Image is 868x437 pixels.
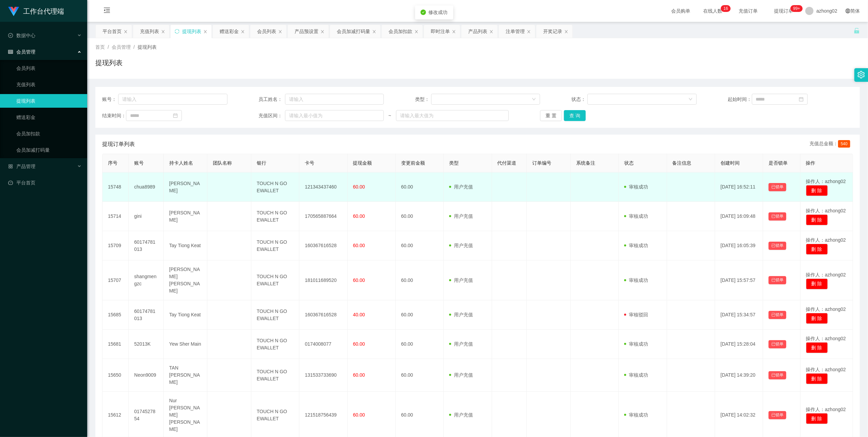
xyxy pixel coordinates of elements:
td: 15714 [102,202,129,231]
span: 60.00 [353,372,365,378]
span: 提现订单 [771,9,796,13]
span: 操作人：azhong02 [806,272,846,277]
td: 15707 [102,260,129,300]
i: 图标: close [372,30,376,34]
button: 已锁单 [769,340,786,348]
i: 图标: close [203,30,207,34]
td: [PERSON_NAME] [164,202,208,231]
div: 赠送彩金 [220,25,239,38]
td: 15650 [102,359,129,392]
td: 15681 [102,330,129,359]
span: 代付渠道 [498,160,517,166]
span: 账号 [134,160,144,166]
span: 60.00 [353,277,365,283]
span: 提现订单列表 [102,140,135,148]
td: 160367616528 [299,300,347,330]
span: 团队名称 [213,160,232,166]
div: 即时注单 [431,25,450,38]
td: [DATE] 15:57:57 [715,260,763,300]
span: 持卡人姓名 [169,160,193,166]
button: 删 除 [806,313,828,324]
span: 用户充值 [449,184,473,190]
span: 60.00 [353,184,365,190]
a: 会员加减打码量 [16,143,82,157]
td: [DATE] 15:28:04 [715,330,763,359]
td: TOUCH N GO EWALLET [251,202,299,231]
span: 审核成功 [624,277,648,283]
button: 已锁单 [769,371,786,379]
i: 图标: down [532,97,536,102]
i: icon: check-circle [421,10,426,15]
td: 170565887664 [299,202,347,231]
button: 已锁单 [769,311,786,319]
span: 审核成功 [624,341,648,347]
td: 0174008077 [299,330,347,359]
a: 会员列表 [16,61,82,75]
td: TOUCH N GO EWALLET [251,300,299,330]
td: 60.00 [396,202,444,231]
span: 操作人：azhong02 [806,306,846,312]
span: 类型： [415,96,431,103]
span: 60.00 [353,341,365,347]
span: 会员管理 [112,44,131,50]
a: 赠送彩金 [16,110,82,124]
input: 请输入最大值为 [396,110,509,121]
td: Tay Tiong Keat [164,300,208,330]
span: 账号： [102,96,118,103]
sup: 16 [721,5,731,12]
span: 用户充值 [449,372,473,378]
div: 充值列表 [140,25,159,38]
p: 1 [724,5,726,12]
span: 产品管理 [8,164,35,169]
span: 用户充值 [449,213,473,219]
td: [PERSON_NAME] [PERSON_NAME] [164,260,208,300]
td: 160367616528 [299,231,347,260]
i: 图标: appstore-o [8,164,13,169]
span: 操作人：azhong02 [806,367,846,372]
span: 60.00 [353,213,365,219]
td: 15709 [102,231,129,260]
td: [DATE] 16:05:39 [715,231,763,260]
span: 40.00 [353,312,365,317]
td: [DATE] 15:34:57 [715,300,763,330]
td: [DATE] 16:52:11 [715,172,763,202]
span: 数据中心 [8,33,35,38]
span: 审核成功 [624,372,648,378]
td: 60.00 [396,359,444,392]
td: 60.00 [396,231,444,260]
div: 会员加扣款 [389,25,412,38]
span: 审核驳回 [624,312,648,317]
span: ~ [384,112,396,119]
span: 变更前金额 [401,160,425,166]
span: 起始时间： [728,96,752,103]
td: 121343437460 [299,172,347,202]
i: 图标: close [320,30,325,34]
i: 图标: calendar [173,113,178,118]
i: 图标: sync [175,29,179,34]
span: 操作人：azhong02 [806,237,846,243]
span: 60.00 [353,243,365,248]
i: 图标: close [527,30,531,34]
td: 15685 [102,300,129,330]
td: TOUCH N GO EWALLET [251,330,299,359]
span: / [133,44,135,50]
button: 重 置 [540,110,562,121]
span: 员工姓名： [258,96,285,103]
td: Yew Sher Main [164,330,208,359]
span: 用户充值 [449,412,473,418]
a: 会员加扣款 [16,127,82,140]
span: 卡号 [305,160,314,166]
i: 图标: check-circle-o [8,33,13,38]
span: 备注信息 [673,160,692,166]
td: TOUCH N GO EWALLET [251,359,299,392]
span: 状态： [571,96,587,103]
td: Tay Tiong Keat [164,231,208,260]
span: 60.00 [353,412,365,418]
i: 图标: setting [857,71,865,78]
button: 删 除 [806,373,828,384]
td: 60.00 [396,260,444,300]
sup: 925 [790,5,803,12]
i: 图标: down [689,97,693,102]
span: 用户充值 [449,312,473,317]
img: logo.9652507e.png [8,7,19,16]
